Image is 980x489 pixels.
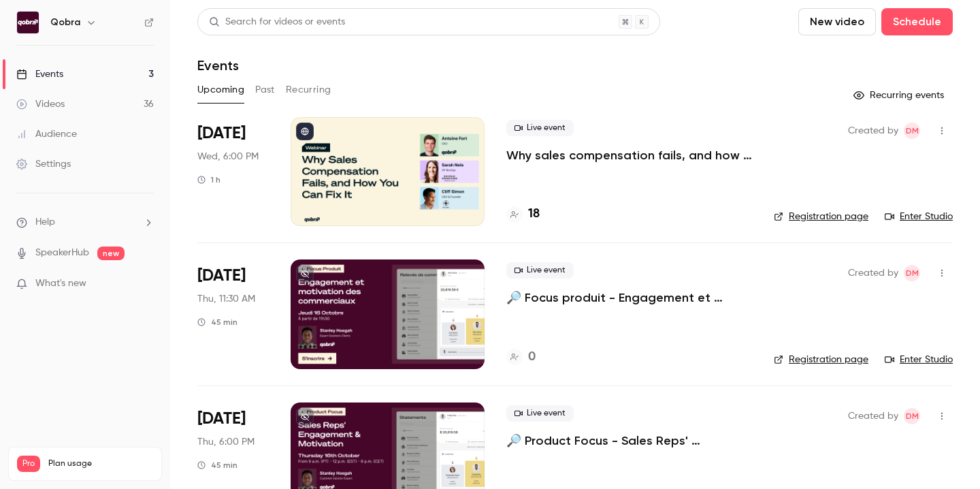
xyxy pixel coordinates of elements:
[48,458,153,469] span: Plan usage
[506,289,752,306] a: 🔎 Focus produit - Engagement et motivation des commerciaux
[506,405,574,422] span: Live event
[506,205,540,223] a: 18
[506,147,752,163] a: Why sales compensation fails, and how you can fix it
[17,12,39,33] img: Qobra
[16,127,77,141] div: Audience
[17,456,40,472] span: Pro
[904,123,920,139] span: Dylan Manceau
[506,432,752,449] a: 🔎 Product Focus - Sales Reps' Engagement & Motivation
[774,353,868,366] a: Registration page
[197,57,239,74] h1: Events
[848,123,898,139] span: Created by
[506,348,536,366] a: 0
[197,292,255,306] span: Thu, 11:30 AM
[904,265,920,281] span: Dylan Manceau
[847,84,953,106] button: Recurring events
[16,157,71,171] div: Settings
[50,16,80,29] h6: Qobra
[16,215,154,230] li: help-dropdown-opener
[848,408,898,424] span: Created by
[35,277,86,291] span: What's new
[197,174,220,185] div: 1 h
[774,210,868,223] a: Registration page
[197,150,259,163] span: Wed, 6:00 PM
[35,215,55,230] span: Help
[197,123,246,144] span: [DATE]
[528,205,540,223] h4: 18
[798,8,876,35] button: New video
[906,265,919,281] span: DM
[209,15,345,29] div: Search for videos or events
[197,408,246,430] span: [DATE]
[197,117,269,226] div: Oct 8 Wed, 6:00 PM (Europe/Paris)
[885,210,953,223] a: Enter Studio
[16,67,63,81] div: Events
[906,123,919,139] span: DM
[506,120,574,136] span: Live event
[197,435,255,449] span: Thu, 6:00 PM
[197,79,244,101] button: Upcoming
[286,79,331,101] button: Recurring
[197,259,269,368] div: Oct 16 Thu, 11:30 AM (Europe/Paris)
[506,262,574,279] span: Live event
[881,8,953,35] button: Schedule
[137,278,154,290] iframe: Noticeable Trigger
[848,265,898,281] span: Created by
[197,460,238,471] div: 45 min
[906,408,919,424] span: DM
[904,408,920,424] span: Dylan Manceau
[528,348,536,366] h4: 0
[97,247,125,260] span: new
[197,265,246,287] span: [DATE]
[255,79,275,101] button: Past
[16,97,65,111] div: Videos
[885,353,953,366] a: Enter Studio
[197,317,238,328] div: 45 min
[35,246,89,260] a: SpeakerHub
